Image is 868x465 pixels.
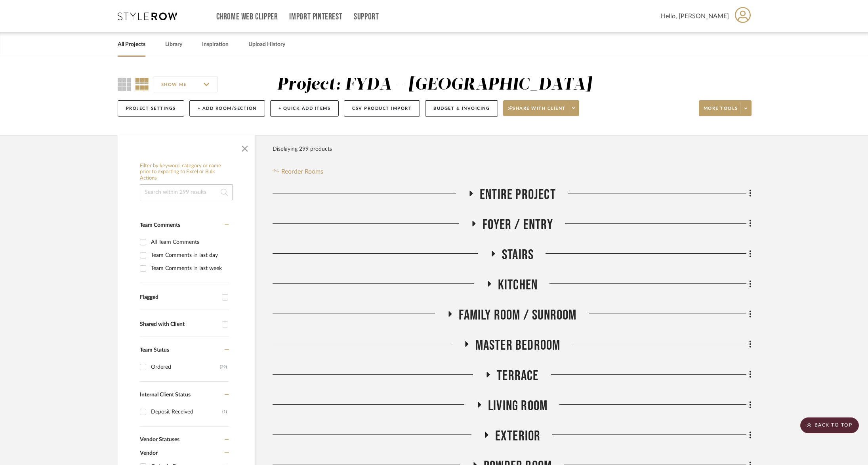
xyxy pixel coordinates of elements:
[216,13,278,20] a: Chrome Web Clipper
[354,13,379,20] a: Support
[140,184,233,200] input: Search within 299 results
[270,100,339,117] button: + Quick Add Items
[151,361,220,373] div: Ordered
[800,417,859,433] scroll-to-top-button: BACK TO TOP
[459,307,576,324] span: Family Room / Sunroom
[704,105,738,117] span: More tools
[222,406,227,418] div: (1)
[488,398,548,415] span: Living Room
[140,347,169,353] span: Team Status
[118,100,184,117] button: Project Settings
[140,450,158,456] span: Vendor
[165,39,182,50] a: Library
[202,39,229,50] a: Inspiration
[508,105,566,117] span: Share with client
[140,222,180,228] span: Team Comments
[140,294,218,301] div: Flagged
[502,247,534,264] span: Stairs
[273,141,332,157] div: Displaying 299 products
[475,337,561,354] span: Master Bedroom
[498,277,538,294] span: Kitchen
[281,167,323,176] span: Reorder Rooms
[248,39,285,50] a: Upload History
[151,236,227,249] div: All Team Comments
[118,39,145,50] a: All Projects
[237,139,253,155] button: Close
[273,167,324,176] button: Reorder Rooms
[189,100,265,117] button: + Add Room/Section
[140,163,233,182] h6: Filter by keyword, category or name prior to exporting to Excel or Bulk Actions
[503,100,579,116] button: Share with client
[483,216,553,233] span: Foyer / Entry
[699,100,752,116] button: More tools
[661,11,729,21] span: Hello, [PERSON_NAME]
[344,100,420,117] button: CSV Product Import
[495,428,541,445] span: Exterior
[480,186,556,203] span: Entire Project
[151,249,227,262] div: Team Comments in last day
[140,392,191,398] span: Internal Client Status
[497,367,538,385] span: Terrace
[151,262,227,275] div: Team Comments in last week
[151,406,222,418] div: Deposit Received
[140,437,179,442] span: Vendor Statuses
[220,361,227,373] div: (29)
[277,77,592,93] div: Project: FYDA - [GEOGRAPHIC_DATA]
[289,13,342,20] a: Import Pinterest
[140,321,218,328] div: Shared with Client
[425,100,498,117] button: Budget & Invoicing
